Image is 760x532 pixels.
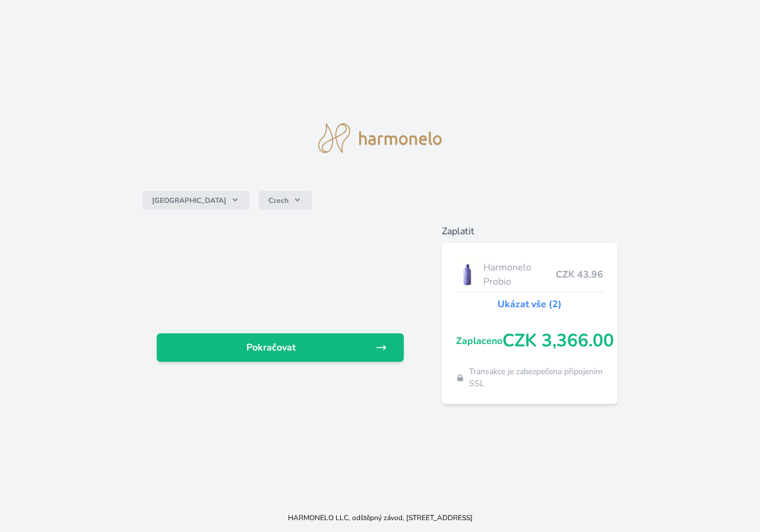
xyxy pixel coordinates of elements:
span: Transakce je zabezpečena připojením SSL [469,366,603,390]
span: CZK 3,366.00 [502,330,614,352]
span: Zaplaceno [456,334,502,348]
button: [GEOGRAPHIC_DATA] [142,191,249,210]
span: Harmonelo Probio [483,260,556,289]
img: logo.svg [318,123,442,153]
span: Czech [268,196,289,205]
a: Ukázat vše (2) [498,297,562,311]
a: Pokračovat [157,333,404,362]
span: [GEOGRAPHIC_DATA] [152,196,226,205]
h6: Zaplatit [442,224,617,238]
span: CZK 43.96 [556,267,603,282]
span: Pokračovat [166,340,375,355]
button: Czech [259,191,312,210]
img: CLEAN_PROBIO_se_stinem_x-lo.jpg [456,260,479,289]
